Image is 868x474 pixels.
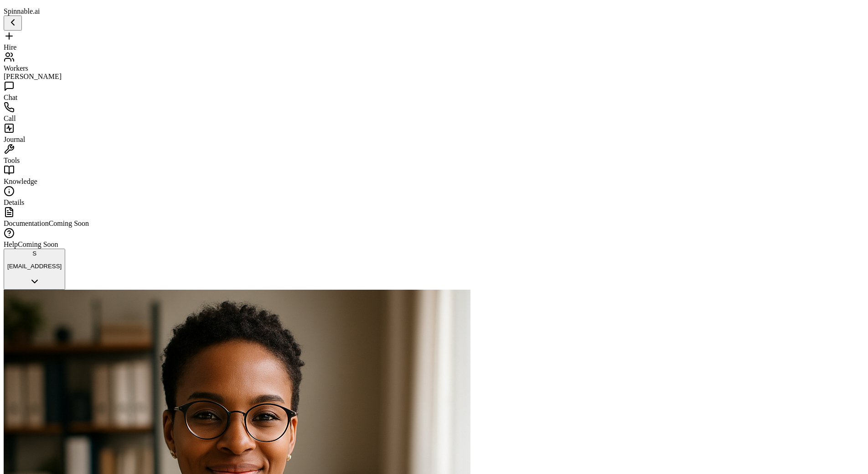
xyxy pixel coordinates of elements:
[4,198,24,206] span: Details
[4,64,28,72] span: Workers
[4,115,16,122] span: Call
[4,177,37,185] span: Knowledge
[4,94,17,101] span: Chat
[32,250,36,257] span: S
[4,73,864,81] div: [PERSON_NAME]
[18,240,58,248] span: Coming Soon
[4,240,18,248] span: Help
[4,43,16,51] span: Hire
[7,263,62,270] p: [EMAIL_ADDRESS]
[4,135,25,143] span: Journal
[4,249,65,290] button: S[EMAIL_ADDRESS]
[49,219,89,227] span: Coming Soon
[33,7,40,15] span: .ai
[4,7,40,15] span: Spinnable
[4,156,20,164] span: Tools
[4,219,49,227] span: Documentation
